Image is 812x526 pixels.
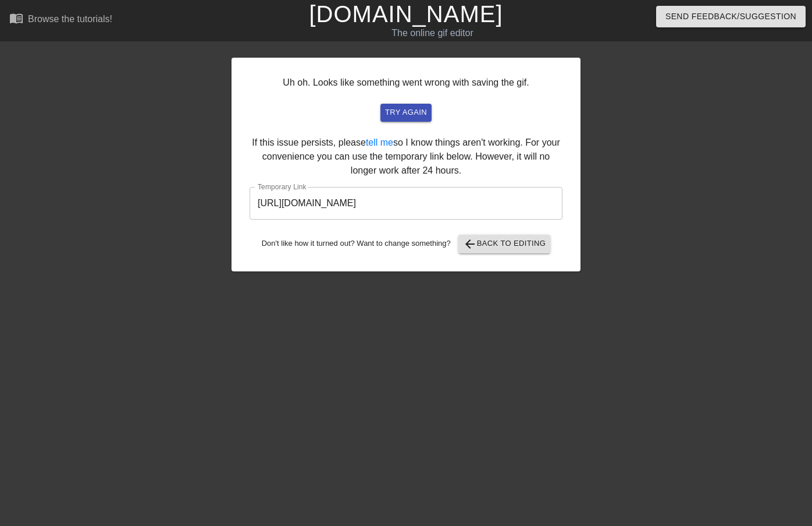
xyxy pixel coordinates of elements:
[380,104,432,122] button: try again
[309,1,503,27] a: [DOMAIN_NAME]
[28,14,112,24] div: Browse the tutorials!
[9,11,23,25] span: menu_book
[250,235,562,253] div: Don't like how it turned out? Want to change something?
[463,237,546,251] span: Back to Editing
[9,11,112,29] a: Browse the tutorials!
[463,237,477,251] span: arrow_back
[232,58,580,271] div: Uh oh. Looks like something went wrong with saving the gif. If this issue persists, please so I k...
[250,187,562,220] input: bare
[385,106,427,119] span: try again
[656,6,806,27] button: Send Feedback/Suggestion
[665,9,796,24] span: Send Feedback/Suggestion
[366,137,393,147] a: tell me
[276,26,588,40] div: The online gif editor
[458,235,551,253] button: Back to Editing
